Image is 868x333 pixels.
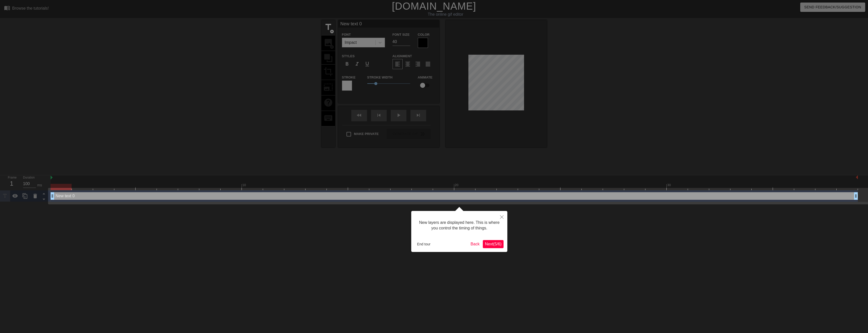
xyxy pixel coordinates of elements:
button: End tour [415,240,432,248]
button: Back [469,240,482,248]
div: New layers are displayed here. This is where you control the timing of things. [415,215,504,236]
span: Next ( 5 / 6 ) [485,242,502,246]
button: Close [496,211,507,223]
button: Next [483,240,504,248]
